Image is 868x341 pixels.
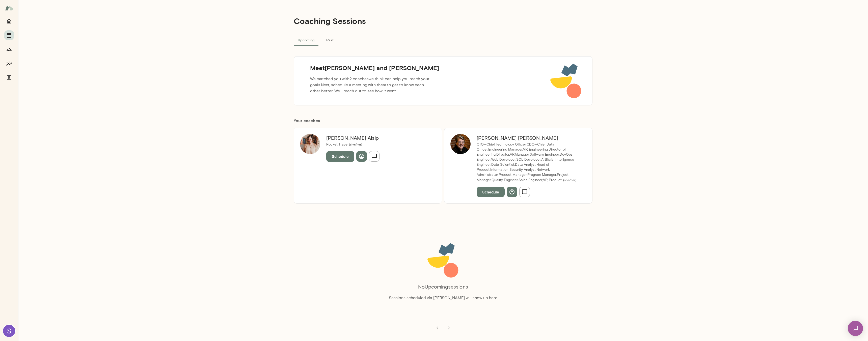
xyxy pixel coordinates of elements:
img: Sunil George [3,325,15,337]
button: Schedule [326,151,354,162]
h6: Your coach es [294,118,592,124]
p: We matched you with 2 coaches we think can help you reach your goals. Next, schedule a meeting wi... [306,74,435,96]
button: Insights [4,59,14,69]
img: Mento [5,3,13,13]
div: pagination [294,319,592,333]
img: Nancy Alsip [300,134,320,154]
button: Send message [369,151,379,162]
h4: Coaching Sessions [294,16,366,26]
button: Schedule [477,187,505,197]
h6: No Upcoming sessions [418,283,468,291]
h5: Meet [PERSON_NAME] and [PERSON_NAME] [306,64,443,72]
span: ( she/her ) [562,178,576,182]
p: CTO—Chief Technology Officer,CDO—Chief Data Officer,Engineering Manager,VP, Engineering,Director ... [477,142,580,182]
h6: [PERSON_NAME] Alsip [326,134,379,142]
button: Sessions [4,30,14,40]
button: Home [4,16,14,26]
p: Rocket Travel [326,142,379,147]
span: ( she/her ) [348,143,362,146]
button: Send message [519,187,530,197]
button: View profile [356,151,367,162]
p: Sessions scheduled via [PERSON_NAME] will show up here [389,295,497,301]
button: View profile [507,187,517,197]
img: meet [550,63,582,99]
div: basic tabs example [294,34,592,46]
h6: [PERSON_NAME] [PERSON_NAME] [477,134,580,142]
button: Upcoming [294,34,318,46]
nav: pagination navigation [431,323,455,333]
button: Past [318,34,341,46]
button: Growth Plan [4,44,14,54]
img: Tracie Hlavka [450,134,471,154]
button: Documents [4,73,14,83]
